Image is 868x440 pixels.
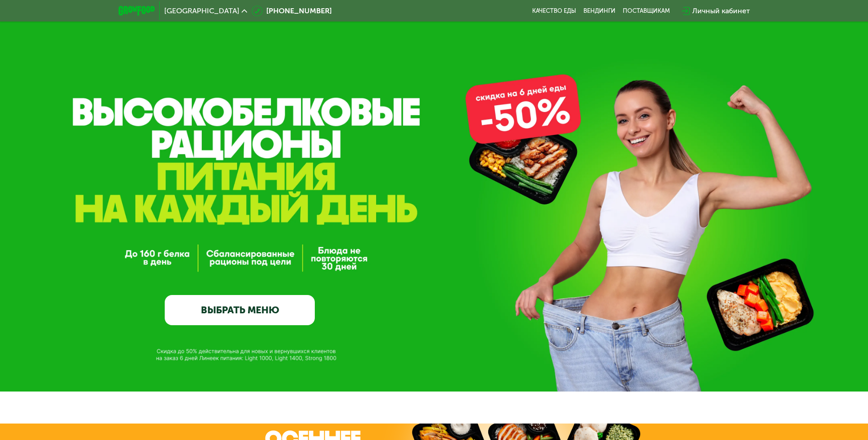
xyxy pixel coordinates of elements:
a: ВЫБРАТЬ МЕНЮ [165,295,315,325]
span: [GEOGRAPHIC_DATA] [164,7,239,15]
div: поставщикам [623,7,670,15]
a: Качество еды [532,7,576,15]
div: Личный кабинет [692,5,750,16]
a: [PHONE_NUMBER] [252,5,332,16]
a: Вендинги [583,7,615,15]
